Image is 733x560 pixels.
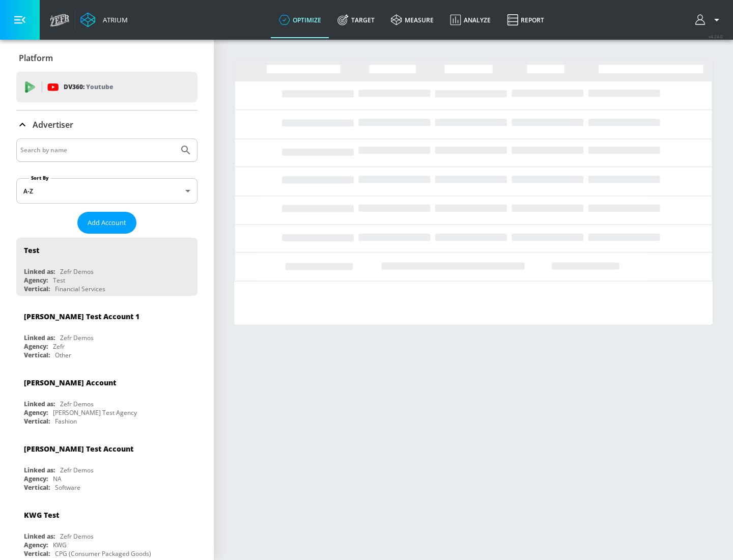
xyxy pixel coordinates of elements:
div: Other [55,351,71,359]
div: Linked as: [24,400,55,408]
div: Fashion [55,417,77,426]
div: Vertical: [24,417,50,426]
span: Add Account [88,217,126,229]
div: TestLinked as:Zefr DemosAgency:TestVertical:Financial Services [16,238,198,296]
div: [PERSON_NAME] Test Account 1Linked as:Zefr DemosAgency:ZefrVertical:Other [16,304,198,362]
div: [PERSON_NAME] AccountLinked as:Zefr DemosAgency:[PERSON_NAME] Test AgencyVertical:Fashion [16,370,198,428]
p: Youtube [86,81,113,92]
div: Agency: [24,276,48,285]
div: Zefr Demos [60,400,94,408]
input: Search by name [20,144,175,157]
div: Vertical: [24,549,50,558]
div: Zefr Demos [60,532,94,541]
div: [PERSON_NAME] Test AccountLinked as:Zefr DemosAgency:NAVertical:Software [16,436,198,494]
div: [PERSON_NAME] Test Account [24,444,133,454]
a: Atrium [80,12,128,27]
div: A-Z [16,178,198,204]
div: Test [53,276,65,285]
div: Advertiser [16,110,198,139]
div: Linked as: [24,267,55,276]
p: DV360: [64,81,113,93]
div: Agency: [24,541,48,549]
div: Atrium [99,15,128,24]
a: Report [499,2,552,38]
div: Financial Services [55,285,105,293]
div: KWG [53,541,67,549]
button: Add Account [77,212,136,234]
div: Vertical: [24,351,50,359]
div: Linked as: [24,532,55,541]
label: Sort By [29,175,51,181]
div: [PERSON_NAME] Test Agency [53,408,137,417]
a: optimize [271,2,329,38]
a: measure [383,2,442,38]
div: Vertical: [24,285,50,293]
div: Agency: [24,474,48,483]
div: Linked as: [24,333,55,342]
a: Analyze [442,2,499,38]
div: Zefr Demos [60,267,94,276]
div: Test [24,245,39,255]
div: [PERSON_NAME] Account [24,378,116,387]
div: [PERSON_NAME] Test Account 1 [24,312,139,321]
div: Agency: [24,408,48,417]
div: DV360: Youtube [16,72,198,102]
p: Platform [19,52,53,64]
div: KWG Test [24,510,59,520]
div: Zefr [53,342,65,351]
div: Agency: [24,342,48,351]
div: NA [53,474,62,483]
div: Zefr Demos [60,466,94,474]
div: Linked as: [24,466,55,474]
div: Vertical: [24,483,50,492]
div: Software [55,483,80,492]
div: CPG (Consumer Packaged Goods) [55,549,151,558]
div: Zefr Demos [60,333,94,342]
span: v 4.24.0 [709,34,723,39]
p: Advertiser [33,119,73,130]
a: Target [329,2,383,38]
div: Platform [16,44,198,72]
